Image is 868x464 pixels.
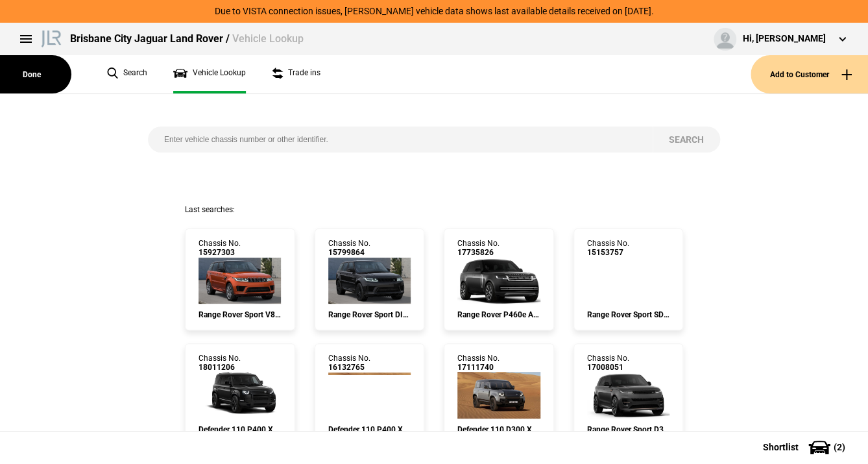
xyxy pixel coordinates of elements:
[743,32,826,45] div: Hi, [PERSON_NAME]
[328,248,370,257] span: 15799864
[148,127,653,153] input: Enter vehicle chassis number or other identifier.
[199,425,282,434] div: Defender 110 P400 X-Dynamic HSE AWD Auto 25MY
[328,363,370,372] span: 16132765
[199,310,282,319] div: Range Rover Sport V8 S/C 386kW Autobiography Dynam
[457,248,500,257] span: 17735826
[199,354,241,372] div: Chassis No.
[199,363,241,372] span: 18011206
[457,310,540,319] div: Range Rover P460e Autobiography AWD Auto SWB 25MY
[199,248,241,257] span: 15927303
[587,248,629,257] span: 15153757
[457,239,500,258] div: Chassis No.
[457,363,500,372] span: 17111740
[457,354,500,372] div: Chassis No.
[743,431,868,463] button: Shortlist(2)
[107,55,147,93] a: Search
[272,55,320,93] a: Trade ins
[587,425,670,434] div: Range Rover Sport D350 Dynamic HSE AWD Auto 24MY
[199,258,281,304] img: 15927303_ext.jpeg
[653,127,720,153] button: Search
[328,354,370,372] div: Chassis No.
[587,363,629,372] span: 17008051
[587,239,629,258] div: Chassis No.
[70,32,304,46] div: Brisbane City Jaguar Land Rover /
[587,372,670,419] img: 17008051_ext.jpeg
[232,32,304,45] span: Vehicle Lookup
[457,258,540,304] img: 17735826_ext.jpeg
[834,443,845,452] span: ( 2 )
[328,372,411,419] img: 16132765_ext.jpeg
[173,55,246,93] a: Vehicle Lookup
[751,55,868,93] button: Add to Customer
[587,354,629,372] div: Chassis No.
[185,205,235,214] span: Last searches:
[457,372,540,419] img: 17111740_ext.jpeg
[763,443,799,452] span: Shortlist
[328,258,411,304] img: 15799864_ext.jpeg
[328,425,411,434] div: Defender 110 P400 X-Dynamic HSE 5-door AWD Auto 22
[39,28,64,47] img: landrover.png
[457,425,540,434] div: Defender 110 D300 X 5-door AWD Auto 23.5MY
[328,239,370,258] div: Chassis No.
[199,239,241,258] div: Chassis No.
[199,372,282,419] img: 18011206_ext.jpeg
[328,310,411,319] div: Range Rover Sport DI6 221kW HSE Dynamic AWD Auto 2
[587,310,670,319] div: Range Rover Sport SDV8 250kW HSE AWD Auto 20MY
